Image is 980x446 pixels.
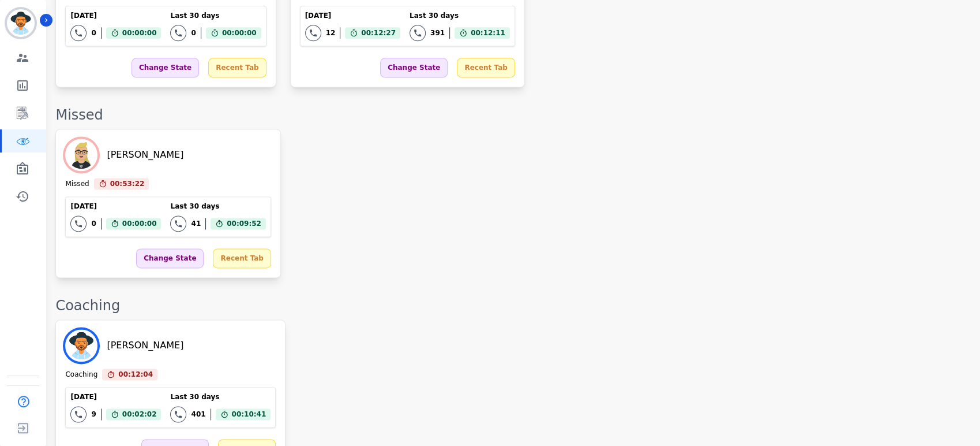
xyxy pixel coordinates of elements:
div: 12 [326,28,336,38]
div: Change State [136,248,204,268]
span: 00:09:52 [227,218,261,229]
div: [PERSON_NAME] [107,148,183,162]
div: Change State [380,58,448,77]
span: 00:10:41 [232,408,266,420]
div: 0 [91,219,96,228]
div: [DATE] [305,11,400,20]
div: [PERSON_NAME] [107,339,183,352]
span: 00:00:00 [222,27,257,39]
span: 00:53:22 [110,178,145,189]
div: [DATE] [70,11,161,20]
div: Last 30 days [170,202,265,211]
div: Last 30 days [410,11,510,20]
span: 00:00:00 [122,218,157,229]
div: Recent Tab [208,58,266,77]
div: 9 [91,410,96,419]
div: Change State [132,58,199,77]
div: 0 [191,28,196,38]
span: 00:02:02 [122,408,157,420]
img: Bordered avatar [7,9,35,37]
div: Last 30 days [170,392,271,402]
span: 00:12:27 [361,27,396,39]
span: 00:00:00 [122,27,157,39]
span: 00:12:11 [471,27,505,39]
div: Recent Tab [457,58,515,77]
div: 401 [191,410,205,419]
span: 00:12:04 [118,369,153,380]
div: Missed [55,106,968,124]
div: Coaching [55,296,968,315]
div: 391 [430,28,445,38]
img: Avatar [65,139,97,171]
div: Recent Tab [213,248,271,268]
div: [DATE] [70,392,161,402]
div: 0 [91,28,96,38]
img: Avatar [65,329,97,362]
div: 41 [191,219,201,228]
div: [DATE] [70,202,161,211]
div: Coaching [65,370,97,380]
div: Missed [65,179,89,189]
div: Last 30 days [170,11,261,20]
